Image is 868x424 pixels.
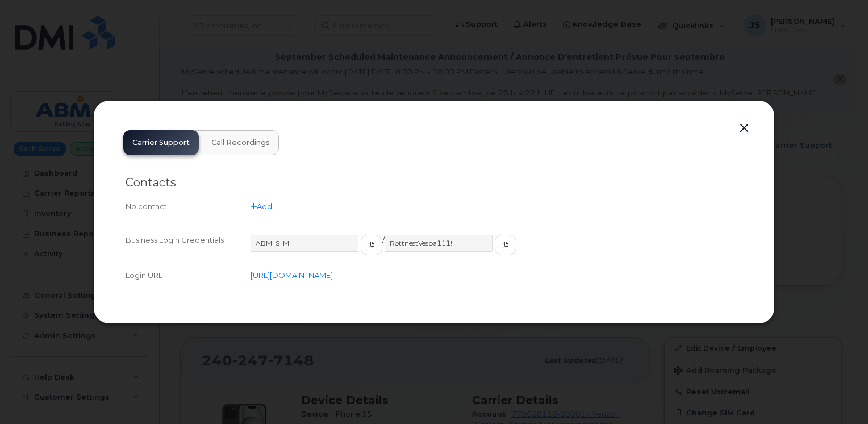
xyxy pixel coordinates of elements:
a: Add [251,202,272,211]
span: Call Recordings [211,138,270,147]
button: copy to clipboard [495,235,516,255]
div: Login URL [126,270,251,281]
button: copy to clipboard [361,235,382,255]
div: / [251,235,742,265]
a: [URL][DOMAIN_NAME] [251,271,333,280]
div: Business Login Credentials [126,235,251,265]
h2: Contacts [126,176,742,190]
div: No contact [126,201,251,212]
